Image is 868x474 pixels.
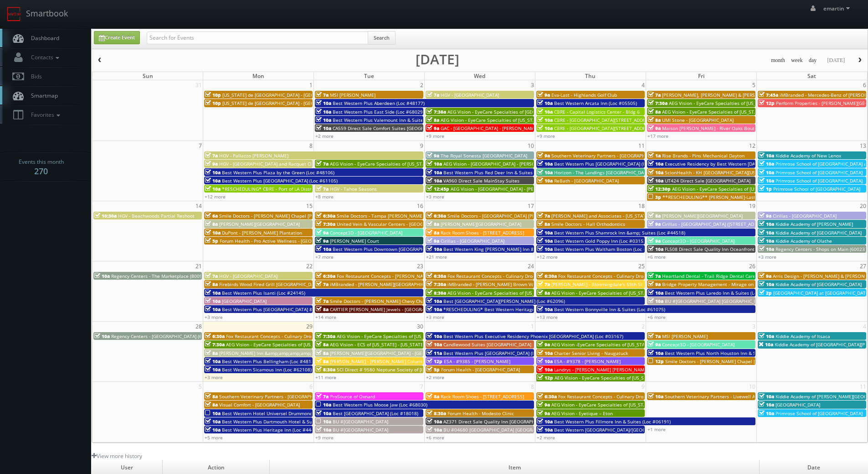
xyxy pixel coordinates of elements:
span: 9a [426,152,439,159]
span: *RESCHEDULING* CBRE - Port of LA Distribution Center - [GEOGRAPHIC_DATA] 1 [222,186,395,192]
span: MSI [PERSON_NAME] [662,333,708,339]
span: Smile Doctors - [PERSON_NAME] Chevy Chase [330,298,429,304]
span: [PERSON_NAME] Inn &amp;amp;amp;amp; Suites [PERSON_NAME] [219,350,364,356]
span: 10a [205,290,221,296]
span: 10a [426,298,442,304]
span: 8a [316,358,329,365]
img: smartbook-logo.png [7,7,21,21]
span: Cirillas - [GEOGRAPHIC_DATA] [773,213,837,219]
a: +2 more [426,374,444,380]
span: 10a [205,186,221,192]
span: 5p [205,238,218,244]
span: 10a [205,366,221,373]
span: Executive Residency by Best Western [DATE] (Loc #44764) [665,161,791,167]
span: 10a [648,246,663,252]
span: AEG Vision - EyeCare Specialties of [US_STATE] – [PERSON_NAME] Vision [669,100,826,106]
span: 5p [426,366,440,373]
span: CBRE - [GEOGRAPHIC_DATA][STREET_ADDRESS][GEOGRAPHIC_DATA] [554,125,700,131]
span: 7:30a [426,281,446,287]
span: 7a [205,273,218,279]
a: +21 more [426,254,447,260]
span: 8a [648,109,661,115]
span: 7a [316,186,329,192]
span: 1p [759,186,772,192]
span: *RESCHEDULING* Best Western Heritage Inn (Loc #05465) [443,306,573,313]
span: 12:30p [648,186,671,192]
a: +3 more [758,254,776,260]
span: 10a [759,238,774,244]
span: [PERSON_NAME] and Associates - [US_STATE][GEOGRAPHIC_DATA] [551,213,694,219]
span: Best Western Plus Bellingham (Loc #48188) [222,358,318,365]
span: 9a [537,152,550,159]
span: Primrose School of [GEOGRAPHIC_DATA] [776,169,863,176]
span: 10p [205,92,221,98]
span: 10a [537,177,553,184]
span: 10a [316,125,331,131]
span: [PERSON_NAME] - [PERSON_NAME] Columbus Circle [330,358,442,365]
span: 9a [648,281,661,287]
span: Firebirds Wood Fired Grill [GEOGRAPHIC_DATA] [219,281,321,287]
span: AEG Vision - EyeCare Specialties of [US_STATE] – Primary EyeCare ([GEOGRAPHIC_DATA]) [555,375,746,381]
span: emartin [823,5,853,12]
span: FL508 Direct Sale Quality Inn Oceanfront [665,246,755,252]
span: Bridge Property Management - Mirage on [PERSON_NAME] [662,281,791,287]
span: 6:30a [426,213,446,219]
span: 10a [426,161,442,167]
button: month [768,55,788,66]
span: Best Western Plus Waltham Boston (Loc #22009) [554,246,662,252]
span: **RESCHEDULING** [PERSON_NAME]-Last - [GEOGRAPHIC_DATA] [663,194,804,200]
span: Best Western Plus North Houston Inn & Suites (Loc #44475) [665,350,796,356]
a: +17 more [647,133,668,139]
span: 9a [426,125,439,131]
a: +8 more [315,193,334,200]
span: VA960 Direct Sale MainStay Suites [443,177,519,184]
span: AEG Vision -EyeCare Specialties of [US_STATE] – Eyes On Sammamish [551,341,703,348]
span: 8a [316,341,329,348]
span: 7:45a [759,92,778,98]
span: 7a [316,393,329,400]
span: 10a [205,229,221,236]
span: Best Western Plus Shamrock Inn &amp; Suites (Loc #44518) [554,229,685,236]
span: 8a [205,281,218,287]
span: GAC - [GEOGRAPHIC_DATA] - [PERSON_NAME] [441,125,538,131]
a: +9 more [426,133,444,139]
span: [PERSON_NAME] - Bloomingdale's 59th St [551,281,642,287]
span: 8a [426,229,439,236]
span: 7a [316,281,329,287]
span: Best Western Plus Aberdeen (Loc #48177) [333,100,425,106]
span: 6:30a [537,273,557,279]
span: 12p [648,358,664,365]
span: [PERSON_NAME] Court [330,238,379,244]
span: 9a [316,238,329,244]
span: 7a [537,213,550,219]
span: Best Western King [PERSON_NAME] Inn & Suites (Loc #62106) [443,246,579,252]
span: 10:30a [94,213,117,219]
span: 8a [648,117,661,123]
span: Best Western Arcata Inn (Loc #05505) [554,100,637,106]
span: 10a [648,169,663,176]
span: 6a [205,213,218,219]
span: 8a [648,213,661,219]
span: [US_STATE] de [GEOGRAPHIC_DATA] - [GEOGRAPHIC_DATA] [222,92,348,98]
span: Eva-Last - Highlands Golf Club [551,92,617,98]
span: 7:30a [205,341,225,348]
span: Fox Restaurant Concepts - [PERSON_NAME] Cocina - [GEOGRAPHIC_DATA] [337,273,496,279]
span: HGV - [GEOGRAPHIC_DATA] and Racquet Club [219,161,317,167]
span: 10a [759,281,774,287]
span: SCI Direct # 9580 Neptune Society of [GEOGRAPHIC_DATA] [337,366,464,373]
span: 6:30a [316,213,335,219]
span: 10a [94,333,110,339]
span: 7:30a [316,333,335,339]
span: 8:30a [426,290,446,296]
span: 11a [426,350,442,356]
span: UT424 Direct Sale [GEOGRAPHIC_DATA] [665,177,750,184]
span: 9a [537,92,550,98]
span: 10a [537,117,553,123]
span: 10a [205,169,221,176]
span: Kiddie Academy of New Lenox [776,152,841,159]
span: Fox Restaurant Concepts - Culinary Dropout - [GEOGRAPHIC_DATA] [226,333,370,339]
span: 10a [759,177,774,184]
span: 10a [537,169,553,176]
span: Best Western Plus East Side (Loc #68029) [333,109,424,115]
span: Smile Doctors - Tampa [PERSON_NAME] [PERSON_NAME] Orthodontics [337,213,491,219]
